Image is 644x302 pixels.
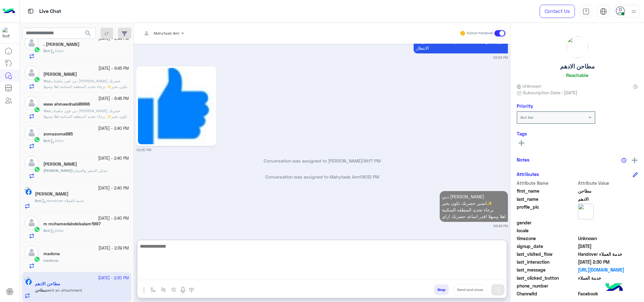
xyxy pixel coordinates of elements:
[43,79,127,95] span: دبي فون ماهيتاب عمرو اتمني حضرتك تكون بخير✨ برجاء تحديد المنطقه السكنية اهلا وسهلا اقدر اساعد حضر...
[360,174,379,179] span: 06:32 PM
[43,251,60,256] h5: madona
[25,187,30,192] img: picture
[3,5,15,18] img: Logo
[43,72,77,77] h5: Kyrellos Nasser
[136,157,508,164] p: Conversation was assigned to [PERSON_NAME]
[25,66,39,80] img: defaultAdmin.png
[25,189,32,195] img: Facebook
[578,227,638,234] span: null
[84,30,92,37] span: search
[73,168,107,173] span: ممكن السعر والعنوان
[148,284,158,295] button: select flow
[34,136,40,143] img: WhatsApp
[578,283,638,289] span: null
[3,27,14,39] img: 1403182699927242
[39,7,61,16] p: Live Chat
[158,284,169,295] button: Trigger scenario
[98,245,129,251] small: [DATE] - 2:39 PM
[578,275,638,281] span: خدمة العملاء
[517,266,577,273] span: last_message
[566,72,588,78] h6: Reachable
[517,259,577,265] span: last_interaction
[414,36,508,53] p: 15/10/2025, 2:24 PM
[493,55,508,60] small: 02:24 PM
[138,68,214,144] img: 39178562_1505197616293642_5411344281094848512_n.png
[151,287,156,292] img: select flow
[517,204,577,218] span: profile_pic
[25,96,39,110] img: defaultAdmin.png
[495,287,501,293] img: send message
[43,258,58,263] b: :
[523,89,577,96] span: Subscription Date : [DATE]
[43,79,51,83] b: :
[25,156,39,170] img: defaultAdmin.png
[540,5,575,18] a: Contact Us
[25,245,39,260] img: defaultAdmin.png
[43,258,58,263] span: madona
[98,216,129,222] small: [DATE] - 2:40 PM
[517,243,577,250] span: signup_date
[43,108,50,113] span: You
[567,36,588,58] img: picture
[517,219,577,226] span: gender
[50,228,63,233] span: Data
[154,31,179,36] span: Mahytaab Amr
[578,251,638,257] span: Handover خدمة العملاء
[43,48,49,53] span: Bot
[171,287,176,292] img: create order
[517,235,577,242] span: timezone
[98,66,129,72] small: [DATE] - 6:45 PM
[517,131,638,136] h6: Tags
[43,48,50,53] b: :
[169,284,179,295] button: create order
[440,191,508,222] p: 15/10/2025, 6:46 PM
[179,286,187,294] img: send voice note
[517,290,577,297] span: ChannelId
[517,180,577,186] span: Attribute Name
[98,96,129,102] small: [DATE] - 6:46 PM
[43,138,49,143] span: Bot
[43,228,49,233] span: Bot
[493,223,508,228] small: 06:46 PM
[630,8,638,15] img: profile
[582,8,590,15] img: tab
[35,198,42,203] b: :
[43,168,73,173] b: :
[35,191,69,197] h5: Mostafa Osama
[520,115,533,120] b: Not Set
[578,243,638,250] span: 2024-12-26T17:13:42.809Z
[578,204,594,219] img: picture
[98,36,129,42] small: [DATE] - 2:44 PM
[517,196,577,202] span: last_name
[161,287,166,292] img: Trigger scenario
[43,108,51,113] b: :
[517,188,577,194] span: first_name
[43,221,101,227] h5: m mohamedabdelsalam1997
[578,266,638,273] a: [URL][DOMAIN_NAME]
[43,79,50,83] span: You
[80,28,96,41] button: search
[27,7,35,15] img: tab
[578,188,638,194] span: مطاحن
[50,138,63,143] span: Data
[34,256,40,262] img: WhatsApp
[58,258,59,263] span: .
[34,107,40,113] img: WhatsApp
[517,283,577,289] span: phone_number
[136,173,508,180] p: Conversation was assigned to Mahytaab Amr
[42,198,84,203] span: Handover خدمة العملاء
[98,156,129,162] small: [DATE] - 2:40 PM
[43,168,72,173] span: [PERSON_NAME]
[434,284,449,295] button: Drop
[517,227,577,234] span: locale
[98,126,129,132] small: [DATE] - 2:40 PM
[517,103,533,109] h6: Priority
[43,102,90,107] h5: www ahmaednabil6666
[578,196,638,202] span: الادهم
[140,286,148,294] img: send attachment
[578,290,638,297] span: 0
[362,158,381,163] span: 06:17 PM
[632,157,637,163] img: add
[34,226,40,233] img: WhatsApp
[43,228,50,233] b: :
